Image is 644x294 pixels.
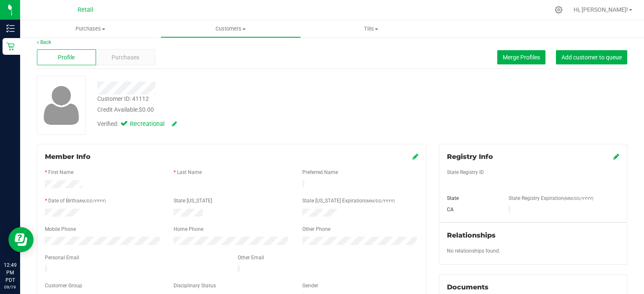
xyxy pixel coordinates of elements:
[447,169,484,176] label: State Registry ID
[20,20,161,38] a: Purchases
[48,169,73,176] label: First Name
[97,95,149,103] div: Customer ID: 41112
[447,231,496,239] span: Relationships
[39,84,83,127] img: user-icon.png
[45,225,76,233] label: Mobile Phone
[503,54,540,61] span: Merge Profiles
[174,225,203,233] label: Home Phone
[302,169,338,176] label: Preferred Name
[447,153,493,161] span: Registry Info
[112,53,139,62] span: Purchases
[58,53,75,62] span: Profile
[561,54,622,61] span: Add customer to queue
[4,261,16,284] p: 12:49 PM PDT
[553,6,564,14] div: Manage settings
[20,25,161,33] span: Purchases
[497,50,545,64] button: Merge Profiles
[174,197,212,205] label: State [US_STATE]
[302,225,330,233] label: Other Phone
[161,25,301,33] span: Customers
[76,199,106,203] span: (MM/DD/YYYY)
[97,105,386,114] div: Credit Available:
[45,282,82,289] label: Customer Group
[139,106,154,113] span: $0.00
[45,254,79,261] label: Personal Email
[447,247,500,255] label: No relationships found.
[4,284,16,290] p: 09/19
[130,120,164,129] span: Recreational
[574,6,628,13] span: Hi, [PERSON_NAME]!
[302,197,395,205] label: State [US_STATE] Expiration
[301,25,441,33] span: Tills
[48,197,106,205] label: Date of Birth
[174,282,216,289] label: Disciplinary Status
[6,42,15,51] inline-svg: Retail
[8,227,34,252] iframe: Resource center
[78,6,93,13] span: Retail
[37,39,51,45] a: Back
[365,199,395,203] span: (MM/DD/YYYY)
[441,206,502,213] div: CA
[161,20,301,38] a: Customers
[301,20,441,38] a: Tills
[177,169,202,176] label: Last Name
[45,153,91,161] span: Member Info
[6,24,15,33] inline-svg: Inventory
[97,120,177,129] div: Verified:
[238,254,264,261] label: Other Email
[447,283,488,291] span: Documents
[441,194,502,202] div: State
[556,50,627,64] button: Add customer to queue
[302,282,318,289] label: Gender
[509,194,593,202] label: State Registry Expiration
[564,196,593,201] span: (MM/DD/YYYY)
